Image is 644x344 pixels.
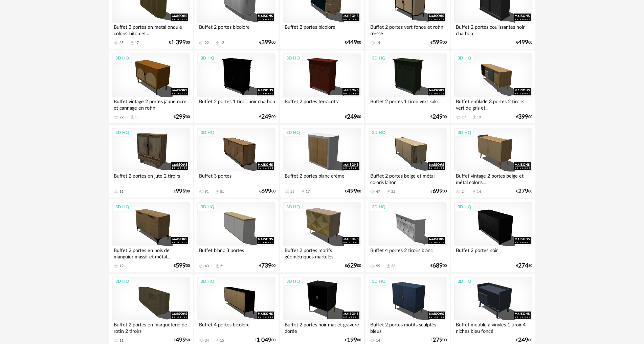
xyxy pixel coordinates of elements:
[369,23,446,36] div: Buffet 2 portes vert foncé et rotin tressé
[205,189,209,194] div: 91
[472,115,477,120] span: Download icon
[430,263,447,268] div: € 00
[386,189,391,194] span: Download icon
[369,320,446,334] div: Buffet 2 portes motifs sculptés bleus
[345,189,361,194] div: € 00
[518,189,528,194] span: 279
[135,115,139,120] div: 11
[176,263,186,268] span: 599
[391,189,395,194] div: 22
[516,189,532,194] div: € 00
[516,338,532,343] div: € 00
[176,115,186,119] span: 299
[119,264,124,269] div: 12
[283,320,361,334] div: Buffet 2 portes noir mat et gravure dorée
[391,264,395,269] div: 36
[430,40,447,45] div: € 00
[454,128,474,137] div: 3D HQ
[197,320,275,334] div: Buffet 4 portes bicolore
[119,189,124,194] div: 11
[112,128,132,137] div: 3D HQ
[477,189,481,194] div: 14
[112,203,132,211] div: 3D HQ
[306,189,310,194] div: 17
[194,125,278,198] a: 3D HQ Buffet 3 portes 91 Download icon 51 €69900
[430,115,447,119] div: € 00
[259,40,275,45] div: € 00
[198,128,217,137] div: 3D HQ
[205,264,209,269] div: 43
[290,189,294,194] div: 25
[215,263,220,269] span: Download icon
[220,189,224,194] div: 51
[477,115,481,120] div: 10
[215,40,220,45] span: Download icon
[454,203,474,211] div: 3D HQ
[347,189,357,194] span: 499
[365,125,449,198] a: 3D HQ Buffet 2 portes beige et métal coloris laiton 47 Download icon 22 €69900
[174,115,190,119] div: € 00
[283,23,361,36] div: Buffet 2 portes bicolore
[518,338,528,343] span: 249
[283,277,303,286] div: 3D HQ
[369,203,388,211] div: 3D HQ
[198,203,217,211] div: 3D HQ
[197,23,275,36] div: Buffet 2 portes bicolore
[347,40,357,45] span: 449
[283,128,303,137] div: 3D HQ
[376,264,380,269] div: 55
[454,23,532,36] div: Buffet 2 portes coulissantes noir charbon
[174,189,190,194] div: € 00
[205,338,209,343] div: 34
[369,128,388,137] div: 3D HQ
[130,40,135,45] span: Download icon
[112,246,190,259] div: Buffet 2 portes en bois de manguier massif et métal...
[430,338,447,343] div: € 00
[369,97,446,111] div: Buffet 2 portes 1 tiroir vert kaki
[345,338,361,343] div: € 00
[205,41,209,45] div: 22
[518,263,528,268] span: 274
[376,338,380,343] div: 14
[347,338,357,343] span: 199
[112,320,190,334] div: Buffet 2 portes en marqueterie de rotin 2 tiroirs
[174,263,190,268] div: € 00
[261,40,271,45] span: 399
[462,189,466,194] div: 24
[254,338,275,343] div: € 00
[176,189,186,194] span: 999
[462,115,466,120] div: 19
[454,277,474,286] div: 3D HQ
[451,50,535,123] a: 3D HQ Buffet enfilade 3 portes 2 tiroirs vert de gris et... 19 Download icon 10 €39900
[119,41,124,45] div: 35
[171,40,186,45] span: 1 399
[259,115,275,119] div: € 00
[257,338,271,343] span: 1 049
[432,338,443,343] span: 279
[197,246,275,259] div: Buffet blanc 3 portes
[174,338,190,343] div: € 50
[369,277,388,286] div: 3D HQ
[220,264,224,269] div: 21
[215,338,220,343] span: Download icon
[112,23,190,36] div: Buffet 3 portes en métal ondulé coloris laiton et...
[197,97,275,111] div: Buffet 2 portes 1 tiroir noir charbon
[215,189,220,194] span: Download icon
[261,115,271,119] span: 249
[454,320,532,334] div: Buffet meuble à vinyles 1 tiroir 4 niches bleu foncé
[454,246,532,259] div: Buffet 2 portes noir
[301,189,306,194] span: Download icon
[194,50,278,123] a: 3D HQ Buffet 2 portes 1 tiroir noir charbon €24900
[280,50,364,123] a: 3D HQ Buffet 2 portes terracotta €24900
[135,41,139,45] div: 17
[345,263,361,268] div: € 00
[432,115,443,119] span: 249
[261,263,271,268] span: 739
[112,54,132,63] div: 3D HQ
[220,338,224,343] div: 15
[109,50,193,123] a: 3D HQ Buffet vintage 2 portes jaune ocre et cannage en rotin 22 Download icon 11 €29900
[451,125,535,198] a: 3D HQ Buffet vintage 2 portes beige et métal coloris... 24 Download icon 14 €27900
[283,246,361,259] div: Buffet 2 portes motifs géométriques martelés
[345,40,361,45] div: € 00
[454,54,474,63] div: 3D HQ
